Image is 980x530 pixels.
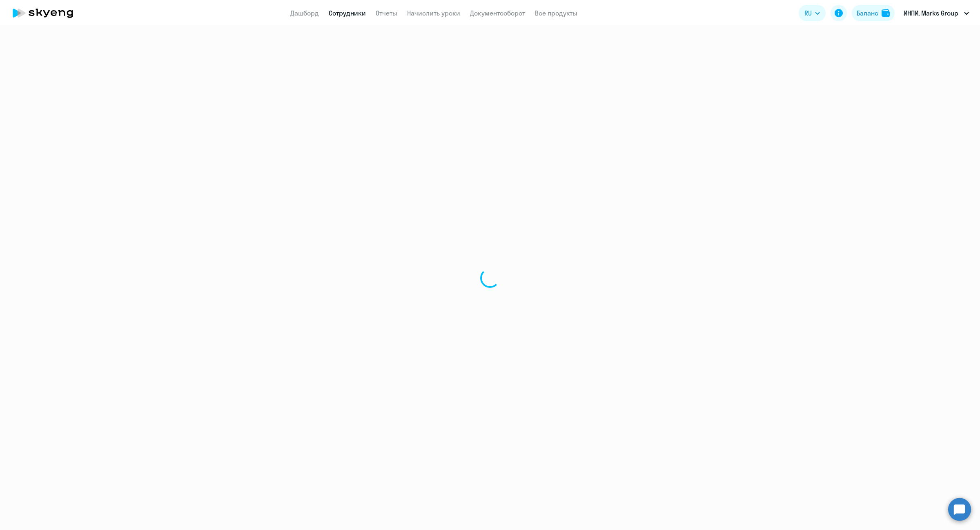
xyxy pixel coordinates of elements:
[857,8,878,18] div: Баланс
[799,5,826,21] button: RU
[376,9,397,17] a: Отчеты
[900,3,973,23] button: ИНПИ, Marks Group
[470,9,525,17] a: Документооборот
[804,8,812,18] span: RU
[904,8,958,18] p: ИНПИ, Marks Group
[407,9,460,17] a: Начислить уроки
[290,9,319,17] a: Дашборд
[329,9,366,17] a: Сотрудники
[535,9,577,17] a: Все продукты
[852,5,895,21] button: Балансbalance
[882,9,890,17] img: balance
